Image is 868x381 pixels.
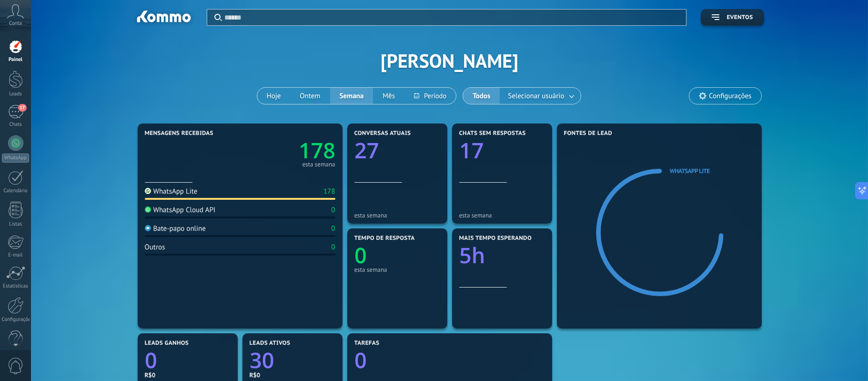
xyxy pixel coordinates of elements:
div: Leads [2,91,30,97]
div: esta semana [354,212,440,219]
div: Painel [2,57,30,63]
span: Leads ganhos [145,340,189,347]
div: R$0 [145,371,231,379]
button: Todos [463,88,500,104]
text: 178 [298,136,335,165]
div: Listas [2,221,30,227]
div: Calendário [2,188,30,194]
a: 0 [354,346,545,375]
a: 178 [240,136,335,165]
div: Outros [145,243,165,252]
text: 27 [354,136,379,165]
div: Chats [2,122,30,128]
a: WhatsApp Lite [670,167,710,175]
button: Selecionar usuário [500,88,581,104]
div: Bate-papo online [145,224,206,233]
span: Configurações [709,92,751,100]
div: E-mail [2,252,30,258]
span: 17 [18,104,26,112]
span: Eventos [727,14,753,21]
text: 0 [145,346,157,375]
button: Período [404,88,456,104]
button: Ontem [290,88,330,104]
span: Selecionar usuário [506,90,566,103]
div: 0 [331,224,335,233]
text: 0 [354,241,367,270]
span: Tarefas [354,340,380,347]
div: esta semana [302,162,335,167]
text: 0 [354,346,367,375]
div: Configurações [2,317,30,323]
span: Fontes de lead [564,130,613,137]
div: esta semana [459,212,545,219]
button: Hoje [257,88,291,104]
span: Conta [9,21,22,27]
span: Tempo de resposta [354,235,415,242]
text: 17 [459,136,484,165]
span: Mais tempo esperando [459,235,532,242]
span: Leads ativos [250,340,291,347]
img: WhatsApp Lite [145,188,151,194]
div: esta semana [354,266,440,273]
text: 30 [250,346,274,375]
div: 0 [331,206,335,215]
button: Semana [330,88,373,104]
img: Bate-papo online [145,225,151,231]
button: Mês [373,88,404,104]
div: R$0 [250,371,335,379]
div: WhatsApp [2,154,29,163]
a: 30 [250,346,335,375]
text: 5h [459,241,485,270]
div: Estatísticas [2,283,30,289]
div: WhatsApp Cloud API [145,206,216,215]
img: WhatsApp Cloud API [145,206,151,213]
span: Mensagens recebidas [145,130,213,137]
div: 178 [323,187,335,196]
span: Chats sem respostas [459,130,526,137]
span: Conversas atuais [354,130,411,137]
a: 0 [145,346,231,375]
button: Eventos [701,9,764,26]
div: 0 [331,243,335,252]
div: WhatsApp Lite [145,187,198,196]
a: 5h [459,241,545,270]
